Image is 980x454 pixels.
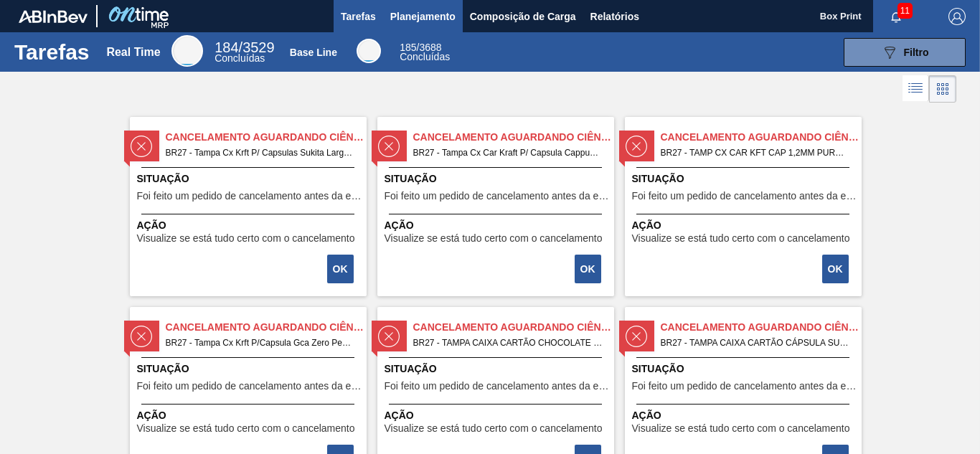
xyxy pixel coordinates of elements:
span: Foi feito um pedido de cancelamento antes da etapa de aguardando faturamento [137,381,363,392]
span: Visualize se está tudo certo com o cancelamento [137,423,355,434]
span: Filtro [904,47,929,58]
div: Completar tarefa: 29793927 [824,253,850,285]
div: Visão em Lista [903,75,929,103]
span: Composição de Carga [470,8,576,25]
h1: Tarefas [14,44,90,60]
span: Cancelamento aguardando ciência [166,320,367,335]
span: Visualize se está tudo certo com o cancelamento [137,233,355,244]
span: Cancelamento aguardando ciência [166,130,367,145]
span: Visualize se está tudo certo com o cancelamento [632,233,850,244]
span: BR27 - Tampa Cx Krft P/Capsula Gca Zero Pedido - 1049231 [166,335,355,351]
img: status [626,136,647,157]
span: Planejamento [390,8,456,25]
span: Visualize se está tudo certo com o cancelamento [385,233,603,244]
button: Filtro [844,38,966,67]
span: Ação [385,218,611,233]
span: Tarefas [341,8,376,25]
span: BR27 - TAMPA CAIXA CARTÃO CHOCOLATE QUENTE Pedido - 1049246 [413,335,603,351]
span: Cancelamento aguardando ciência [661,320,862,335]
span: BR27 - Tampa Cx Car Kraft P/ Capsula Cappuccino Pedido - 993247 [413,145,603,161]
img: status [131,136,152,157]
span: Concluídas [400,51,450,62]
span: 11 [897,3,913,19]
div: Real Time [215,42,274,63]
span: Situação [385,361,611,377]
span: Visualize se está tudo certo com o cancelamento [385,423,603,434]
div: Real Time [171,35,203,67]
span: Ação [632,408,858,423]
button: OK [822,255,849,283]
span: Cancelamento aguardando ciência [413,320,614,335]
div: Visão em Cards [929,75,956,103]
span: Cancelamento aguardando ciência [413,130,614,145]
img: status [626,326,647,347]
div: Base Line [290,47,337,58]
span: Foi feito um pedido de cancelamento antes da etapa de aguardando faturamento [632,191,858,202]
span: BR27 - TAMPA CAIXA CARTÃO CÁPSULA SUN ZERO LIMÃO Pedido - 1595152 [661,335,850,351]
span: BR27 - Tampa Cx Krft P/ Capsulas Sukita Large Pedido - 753933 [166,145,355,161]
div: Base Line [400,43,450,62]
div: Completar tarefa: 29793918 [576,253,603,285]
span: Situação [137,171,363,186]
span: Situação [632,361,858,377]
span: 185 [400,42,416,53]
button: OK [575,255,601,283]
img: status [378,326,400,347]
span: Ação [385,408,611,423]
span: Ação [137,408,363,423]
span: Ação [137,218,363,233]
span: Cancelamento aguardando ciência [661,130,862,145]
span: Situação [137,361,363,377]
div: Completar tarefa: 29791456 [329,253,355,285]
span: Foi feito um pedido de cancelamento antes da etapa de aguardando faturamento [137,191,363,202]
button: OK [327,255,354,283]
span: Situação [632,171,858,186]
span: Foi feito um pedido de cancelamento antes da etapa de aguardando faturamento [385,381,611,392]
div: Real Time [106,46,160,59]
img: status [378,136,400,157]
span: / 3529 [215,39,274,55]
img: TNhmsLtSVTkK8tSr43FrP2fwEKptu5GPRR3wAAAABJRU5ErkJggg== [19,10,88,23]
div: Base Line [357,39,381,63]
button: Notificações [873,6,919,27]
span: Concluídas [215,52,265,64]
span: Foi feito um pedido de cancelamento antes da etapa de aguardando faturamento [632,381,858,392]
span: Visualize se está tudo certo com o cancelamento [632,423,850,434]
span: 184 [215,39,238,55]
img: Logout [948,8,966,25]
img: status [131,326,152,347]
span: Foi feito um pedido de cancelamento antes da etapa de aguardando faturamento [385,191,611,202]
span: BR27 - TAMP CX CAR KFT CAP 1,2MM PURO COCO Pedido - 1049230 [661,145,850,161]
span: / 3688 [400,42,441,53]
span: Situação [385,171,611,186]
span: Ação [632,218,858,233]
span: Relatórios [590,8,639,25]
